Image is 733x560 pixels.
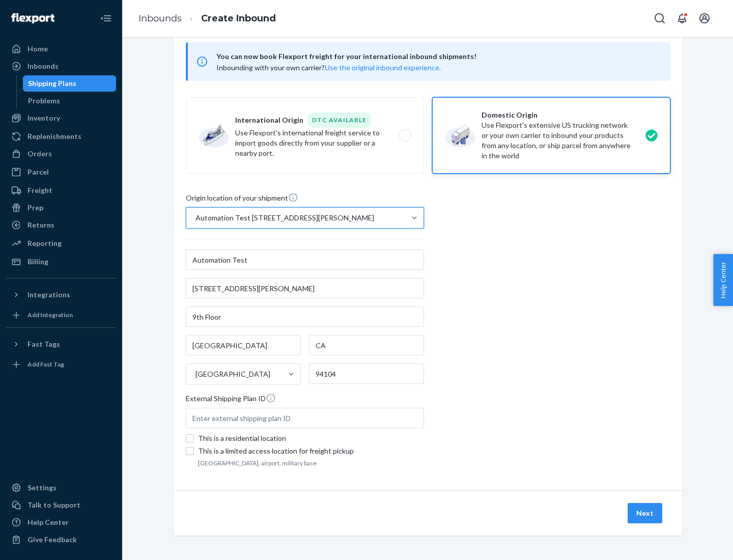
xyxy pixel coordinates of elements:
button: Open notifications [672,8,692,29]
span: Inbounding with your own carrier? [216,63,441,72]
a: Problems [23,93,117,109]
a: Reporting [6,235,116,251]
div: Help Center [27,517,69,527]
a: Parcel [6,164,116,180]
input: Street Address 2 (Optional) [186,306,424,327]
a: Inbounds [6,58,116,74]
span: External Shipping Plan ID [186,393,276,408]
div: Orders [27,149,52,159]
input: Street Address [186,278,424,298]
a: Returns [6,217,116,233]
button: Open account menu [694,8,715,29]
a: Talk to Support [6,497,116,513]
div: Problems [28,96,60,106]
button: Next [628,503,662,523]
input: City [186,335,301,355]
button: Fast Tags [6,336,116,352]
div: Give Feedback [27,535,77,545]
div: Shipping Plans [28,78,76,89]
a: Settings [6,480,116,496]
div: This is a limited access location for freight pickup [198,446,424,456]
div: This is a residential location [198,433,424,443]
a: Home [6,41,116,57]
div: Prep [27,203,43,213]
div: Parcel [27,167,49,177]
div: Reporting [27,238,62,248]
a: Shipping Plans [23,75,117,92]
input: First & Last Name [186,249,424,270]
div: Integrations [27,290,70,300]
div: Returns [27,220,54,230]
span: You can now book Flexport freight for your international inbound shipments! [216,50,658,63]
div: Replenishments [27,131,81,142]
button: Help Center [713,254,733,306]
a: Billing [6,254,116,270]
button: Use the original inbound experience. [325,63,441,73]
input: [GEOGRAPHIC_DATA] [194,369,195,379]
div: Talk to Support [27,500,80,510]
button: Close Navigation [96,8,116,29]
div: Inventory [27,113,60,123]
img: Flexport logo [11,13,54,23]
div: Billing [27,257,48,267]
span: Origin location of your shipment [186,192,298,207]
input: This is a limited access location for freight pickup [186,447,194,455]
footer: [GEOGRAPHIC_DATA], airport, military base [198,459,424,467]
div: Inbounds [27,61,59,71]
a: Add Integration [6,307,116,323]
a: Create Inbound [201,13,276,24]
a: Add Fast Tag [6,356,116,373]
div: Fast Tags [27,339,60,349]
a: Inventory [6,110,116,126]
div: Home [27,44,48,54]
a: Freight [6,182,116,199]
div: Add Integration [27,311,73,319]
a: Inbounds [138,13,182,24]
a: Replenishments [6,128,116,145]
ol: breadcrumbs [130,4,284,34]
a: Orders [6,146,116,162]
div: Add Fast Tag [27,360,64,369]
input: State [309,335,424,355]
input: Enter external shipping plan ID [186,408,424,428]
a: Help Center [6,514,116,530]
button: Open Search Box [650,8,670,29]
button: Integrations [6,287,116,303]
input: This is a residential location [186,434,194,442]
a: Prep [6,200,116,216]
div: Automation Test [STREET_ADDRESS][PERSON_NAME] [195,213,374,223]
button: Give Feedback [6,531,116,548]
input: ZIP Code [309,363,424,384]
div: [GEOGRAPHIC_DATA] [195,369,270,379]
div: Settings [27,483,57,493]
div: Freight [27,185,52,195]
